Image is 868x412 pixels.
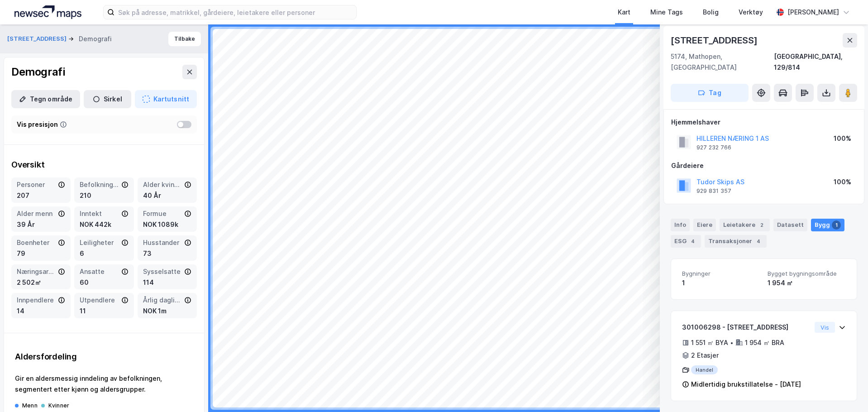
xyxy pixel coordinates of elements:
div: [PERSON_NAME] [787,7,839,18]
button: Tag [671,84,749,102]
div: Datasett [773,219,807,231]
div: Alder kvinner [143,179,182,190]
div: 11 [80,306,128,316]
div: 1 551 ㎡ BYA [691,337,728,348]
div: Utpendlere [80,295,119,306]
div: Inntekt [80,208,119,219]
div: NOK 1089k [143,219,191,230]
div: Eiere [693,219,716,231]
div: NOK 1m [143,306,191,316]
div: Formue [143,208,182,219]
div: 1 954 ㎡ [768,278,846,288]
div: Befolkning dagtid [80,179,119,190]
div: Husstander [143,237,182,248]
div: Leietakere [720,219,770,231]
div: 14 [17,306,65,316]
div: Innpendlere [17,295,56,306]
div: 100% [834,177,851,187]
iframe: Chat Widget [823,369,868,412]
div: Gårdeiere [671,160,857,171]
div: Gir en aldersmessig inndeling av befolkningen, segmentert etter kjønn og aldersgrupper. [15,373,193,395]
div: 100% [834,133,851,144]
div: Bygg [811,219,844,231]
div: Alder menn [17,208,56,219]
div: 4 [754,237,763,246]
div: Boenheter [17,237,56,248]
div: Kart [618,7,630,18]
div: 2 502㎡ [17,277,65,288]
div: [GEOGRAPHIC_DATA], 129/814 [774,51,857,73]
div: Leiligheter [80,237,119,248]
div: 2 [757,220,766,230]
div: Kontrollprogram for chat [823,369,868,412]
button: Tilbake [168,32,201,46]
div: Personer [17,179,56,190]
div: 79 [17,248,65,259]
div: 6 [80,248,128,259]
div: Aldersfordeling [15,351,193,362]
button: Vis [815,322,835,333]
div: Sysselsatte [143,266,182,277]
div: 1 954 ㎡ BRA [745,337,784,348]
div: Kvinner [48,402,69,409]
div: 2 Etasjer [691,350,719,361]
button: Sirkel [84,90,131,108]
div: 927 232 766 [696,144,731,151]
div: NOK 442k [80,219,128,230]
div: Næringsareal [17,266,56,277]
div: Bolig [703,7,719,18]
div: 73 [143,248,191,259]
div: 40 År [143,190,191,201]
div: Vis presisjon [17,119,58,130]
div: 929 831 357 [696,187,731,195]
div: ESG [671,235,701,248]
div: 60 [80,277,128,288]
div: Info [671,219,690,231]
img: logo.a4113a55bc3d86da70a041830d287a7e.svg [14,5,81,19]
div: Midlertidig brukstillatelse - [DATE] [691,379,801,390]
div: 5174, Mathopen, [GEOGRAPHIC_DATA] [671,51,774,73]
div: Demografi [11,65,65,79]
button: Tegn område [11,90,80,108]
div: Hjemmelshaver [671,117,857,128]
div: 114 [143,277,191,288]
div: 1 [832,220,841,230]
div: 210 [80,190,128,201]
div: Demografi [79,34,112,44]
div: Ansatte [80,266,119,277]
span: Bygget bygningsområde [768,270,846,278]
div: 301006298 - [STREET_ADDRESS] [682,322,811,333]
div: 39 År [17,219,65,230]
div: Oversikt [11,159,197,170]
div: Verktøy [739,7,763,18]
span: Bygninger [682,270,760,278]
div: 1 [682,278,760,288]
div: Årlig dagligvareforbruk [143,295,182,306]
div: • [730,339,734,346]
button: Kartutsnitt [135,90,197,108]
div: Transaksjoner [705,235,767,248]
div: Mine Tags [650,7,683,18]
div: 207 [17,190,65,201]
div: 4 [688,237,697,246]
div: [STREET_ADDRESS] [671,33,759,48]
div: Menn [22,402,38,409]
input: Søk på adresse, matrikkel, gårdeiere, leietakere eller personer [114,5,356,19]
button: [STREET_ADDRESS] [7,34,68,43]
